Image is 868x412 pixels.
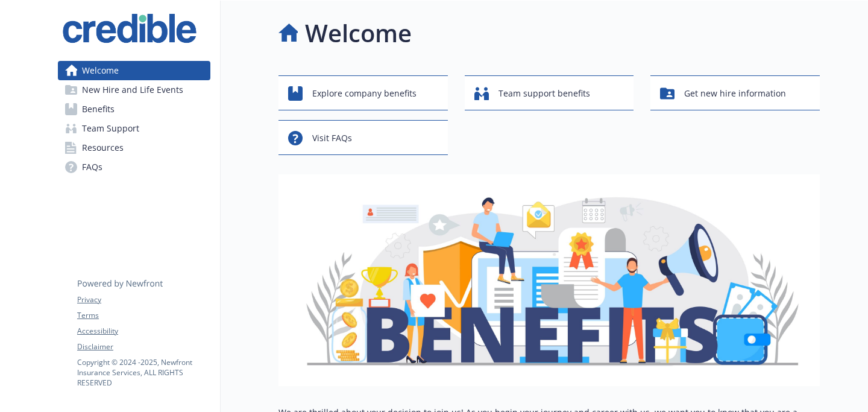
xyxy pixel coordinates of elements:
span: Explore company benefits [312,82,417,105]
h1: Welcome [305,15,412,51]
img: overview page banner [278,174,820,386]
a: Welcome [58,61,210,80]
span: Welcome [82,61,119,80]
span: Get new hire information [684,82,786,105]
span: Benefits [82,100,115,119]
a: FAQs [58,157,210,177]
button: Get new hire information [650,75,820,110]
span: Resources [82,138,124,157]
span: New Hire and Life Events [82,80,183,100]
a: Privacy [77,294,210,305]
a: Disclaimer [77,341,210,352]
span: Team support benefits [498,82,590,105]
a: Benefits [58,100,210,119]
button: Visit FAQs [278,120,448,155]
button: Explore company benefits [278,75,448,110]
a: Accessibility [77,326,210,337]
a: Team Support [58,119,210,138]
a: Resources [58,138,210,157]
span: FAQs [82,157,102,177]
button: Team support benefits [465,75,634,110]
p: Copyright © 2024 - 2025 , Newfront Insurance Services, ALL RIGHTS RESERVED [77,357,210,388]
a: New Hire and Life Events [58,80,210,100]
a: Terms [77,310,210,321]
span: Team Support [82,119,139,138]
span: Visit FAQs [312,127,352,150]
